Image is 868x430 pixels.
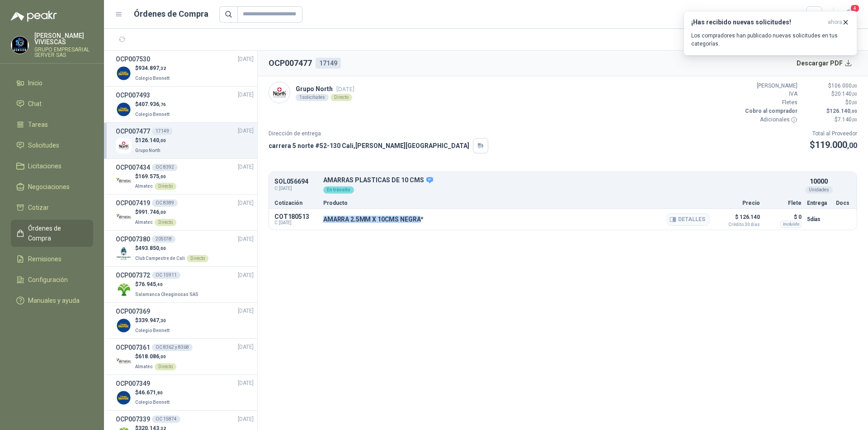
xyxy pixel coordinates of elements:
[11,271,93,288] a: Configuración
[238,271,254,280] span: [DATE]
[323,176,802,185] p: AMARRAS PLASTICAS DE 10 CMS
[803,98,857,107] p: $
[238,199,254,208] span: [DATE]
[841,6,857,23] button: 4
[296,84,354,94] p: Grupo North
[765,200,802,206] p: Flete
[135,292,198,297] span: Salamanca Oleaginosas SAS
[852,92,857,97] span: ,00
[116,282,132,297] img: Company Logo
[238,91,254,99] span: [DATE]
[765,212,802,222] p: $ 0
[116,54,254,83] a: OCP007530[DATE] Company Logo$934.897,32Colegio Bennett
[11,292,93,309] a: Manuales y ayuda
[159,102,166,107] span: ,76
[116,379,254,407] a: OCP007349[DATE] Company Logo$46.671,80Colegio Bennett
[135,76,170,81] span: Colegio Bennett
[116,198,254,227] a: OCP007419OC 8389[DATE] Company Logo$991.746,00AlmatecDirecto
[238,379,254,388] span: [DATE]
[116,306,254,335] a: OCP007369[DATE] Company Logo$339.947,30Colegio Bennett
[135,244,208,253] p: $
[159,138,166,143] span: ,00
[684,11,857,55] button: ¡Has recibido nuevas solicitudes!ahora Los compradores han publicado nuevas solicitudes en tus ca...
[850,4,860,13] span: 4
[116,65,132,81] img: Company Logo
[323,186,354,194] div: En tránsito
[135,364,153,369] span: Almatec
[803,107,857,116] p: $
[152,416,180,423] div: OC 15874
[159,66,166,71] span: ,32
[803,116,857,124] p: $
[11,178,93,195] a: Negociaciones
[852,100,857,105] span: ,00
[835,91,857,97] span: 20.140
[116,414,150,424] h3: OCP007339
[135,172,176,181] p: $
[138,317,166,324] span: 339.947
[792,54,858,72] button: Descargar PDF
[743,107,797,116] p: Cobro al comprador
[138,209,166,215] span: 991.746
[807,214,830,225] p: 5 días
[135,184,153,189] span: Almatec
[116,54,150,64] h3: OCP007530
[830,108,857,114] span: 126.140
[238,127,254,135] span: [DATE]
[28,78,42,88] span: Inicio
[828,18,842,26] span: ahora
[116,234,150,244] h3: OCP007380
[34,47,93,58] p: GRUPO EMPRESARIAL SERVER SAS
[155,183,176,190] div: Directo
[152,164,178,171] div: OC 8392
[810,176,828,186] p: 10000
[852,83,857,88] span: ,00
[116,342,150,352] h3: OCP007361
[28,140,59,150] span: Solicitudes
[116,270,150,280] h3: OCP007372
[323,216,424,223] p: AMARRA 2.5MM X 10CMS NEGRA*
[116,379,150,388] h3: OCP007349
[116,162,254,191] a: OCP007434OC 8392[DATE] Company Logo$169.575,00AlmatecDirecto
[847,141,857,150] span: ,00
[269,82,290,103] img: Company Logo
[134,8,208,20] h1: Órdenes de Compra
[743,90,797,98] p: IVA
[135,280,200,289] p: $
[849,99,857,106] span: 0
[152,199,178,207] div: OC 8389
[116,270,254,299] a: OCP007372OC 15911[DATE] Company Logo$76.945,40Salamanca Oleaginosas SAS
[156,282,163,287] span: ,40
[135,208,176,217] p: $
[135,136,166,145] p: $
[159,174,166,179] span: ,00
[269,129,488,138] p: Dirección de entrega
[238,307,254,315] span: [DATE]
[116,102,132,117] img: Company Logo
[155,219,176,226] div: Directo
[11,157,93,175] a: Licitaciones
[138,101,166,107] span: 407.936
[336,86,354,92] span: [DATE]
[135,148,160,153] span: Grupo North
[28,296,80,305] span: Manuales y ayuda
[238,235,254,244] span: [DATE]
[138,137,166,143] span: 126.140
[691,18,824,26] h3: ¡Has recibido nuevas solicitudes!
[135,352,176,361] p: $
[28,223,85,243] span: Órdenes de Compra
[815,139,857,150] span: 119.000
[330,94,352,101] div: Directo
[116,354,132,370] img: Company Logo
[135,316,171,325] p: $
[116,162,150,172] h3: OCP007434
[11,37,28,54] img: Company Logo
[28,275,68,285] span: Configuración
[852,117,857,122] span: ,00
[116,234,254,263] a: OCP007380205018[DATE] Company Logo$493.850,00Club Campestre de CaliDirecto
[11,95,93,112] a: Chat
[116,126,150,136] h3: OCP007477
[11,199,93,216] a: Cotizar
[135,256,185,261] span: Club Campestre de Cali
[135,388,171,397] p: $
